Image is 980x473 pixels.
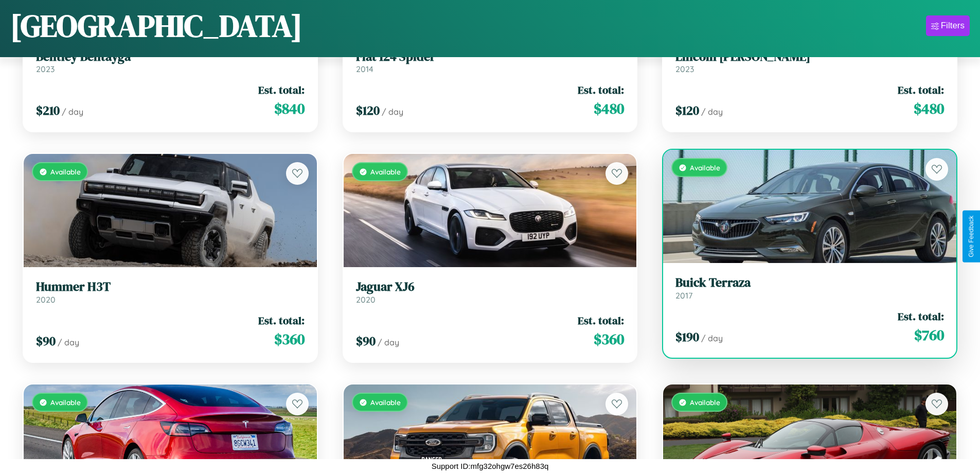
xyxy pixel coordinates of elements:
[675,275,944,290] h3: Buick Terraza
[898,309,944,324] span: Est. total:
[58,337,79,347] span: / day
[578,313,624,328] span: Est. total:
[356,279,625,305] a: Jaguar XJ62020
[36,279,305,294] h3: Hummer H3T
[36,332,56,349] span: $ 90
[701,333,723,343] span: / day
[914,325,944,345] span: $ 760
[356,64,373,74] span: 2014
[36,102,60,119] span: $ 210
[10,5,302,47] h1: [GEOGRAPHIC_DATA]
[675,64,694,74] span: 2023
[578,82,624,97] span: Est. total:
[274,98,305,119] span: $ 840
[356,102,380,119] span: $ 120
[36,294,56,305] span: 2020
[675,328,699,345] span: $ 190
[675,49,944,64] h3: Lincoln [PERSON_NAME]
[50,398,81,407] span: Available
[258,82,305,97] span: Est. total:
[594,98,624,119] span: $ 480
[675,275,944,301] a: Buick Terraza2017
[898,82,944,97] span: Est. total:
[941,21,965,31] div: Filters
[382,107,403,117] span: / day
[36,49,305,75] a: Bentley Bentayga2023
[370,398,401,407] span: Available
[701,107,723,117] span: / day
[926,15,970,36] button: Filters
[675,49,944,75] a: Lincoln [PERSON_NAME]2023
[274,329,305,349] span: $ 360
[356,279,625,294] h3: Jaguar XJ6
[968,216,975,257] div: Give Feedback
[690,398,720,407] span: Available
[356,294,376,305] span: 2020
[62,107,83,117] span: / day
[378,337,399,347] span: / day
[675,102,699,119] span: $ 120
[675,290,692,301] span: 2017
[36,64,55,74] span: 2023
[356,49,625,75] a: Fiat 124 Spider2014
[370,167,401,176] span: Available
[36,279,305,305] a: Hummer H3T2020
[258,313,305,328] span: Est. total:
[432,459,549,473] p: Support ID: mfg32ohgw7es26h83q
[50,167,81,176] span: Available
[690,163,720,172] span: Available
[356,332,376,349] span: $ 90
[914,98,944,119] span: $ 480
[594,329,624,349] span: $ 360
